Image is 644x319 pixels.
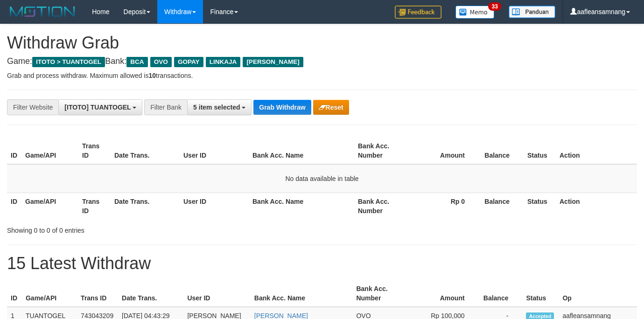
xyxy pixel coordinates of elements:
th: Balance [479,280,523,307]
th: Status [524,193,556,219]
th: Trans ID [78,193,111,219]
th: ID [7,138,21,164]
h4: Game: Bank: [7,57,637,66]
th: Game/API [21,193,78,219]
th: Date Trans. [111,193,180,219]
th: Status [524,138,556,164]
p: Grab and process withdraw. Maximum allowed is transactions. [7,71,637,80]
th: ID [7,280,22,307]
th: Amount [411,138,479,164]
th: User ID [180,138,249,164]
button: 5 item selected [187,99,252,115]
th: Balance [479,193,524,219]
th: Game/API [21,138,78,164]
div: Filter Website [7,99,58,115]
span: 5 item selected [193,104,240,111]
h1: 15 Latest Withdraw [7,254,637,273]
button: Reset [313,100,349,115]
th: Bank Acc. Number [354,193,411,219]
th: Balance [479,138,524,164]
th: Bank Acc. Number [352,280,413,307]
span: LINKAJA [206,57,241,67]
th: Amount [414,280,479,307]
button: Grab Withdraw [253,100,311,115]
span: OVO [150,57,172,67]
th: ID [7,193,21,219]
span: GOPAY [174,57,203,67]
th: Date Trans. [111,138,180,164]
th: User ID [183,280,250,307]
th: Trans ID [77,280,118,307]
button: [ITOTO] TUANTOGEL [58,99,142,115]
th: Rp 0 [411,193,479,219]
span: [PERSON_NAME] [243,57,303,67]
th: Status [522,280,559,307]
img: MOTION_logo.png [7,5,78,19]
th: Trans ID [78,138,111,164]
span: [ITOTO] TUANTOGEL [64,104,131,111]
span: 33 [488,2,501,11]
th: Bank Acc. Name [249,138,354,164]
img: Feedback.jpg [395,6,441,19]
td: No data available in table [7,164,637,193]
th: User ID [180,193,249,219]
h1: Withdraw Grab [7,34,637,52]
strong: 10 [148,72,156,79]
th: Bank Acc. Name [249,193,354,219]
img: Button%20Memo.svg [455,6,495,19]
span: ITOTO > TUANTOGEL [32,57,105,67]
th: Bank Acc. Number [354,138,411,164]
th: Bank Acc. Name [251,280,353,307]
img: panduan.png [509,6,555,18]
th: Op [559,280,637,307]
div: Filter Bank [144,99,187,115]
th: Date Trans. [118,280,183,307]
span: BCA [126,57,147,67]
th: Game/API [22,280,77,307]
div: Showing 0 to 0 of 0 entries [7,222,261,235]
th: Action [556,193,637,219]
th: Action [556,138,637,164]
